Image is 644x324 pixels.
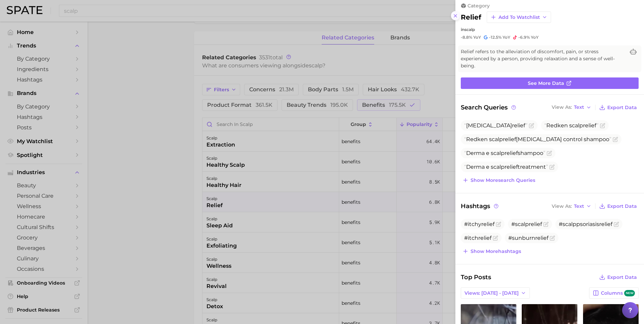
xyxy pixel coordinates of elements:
button: Show moresearch queries [461,175,537,185]
span: Export Data [607,105,637,110]
span: -8.8% [461,35,472,40]
span: Export Data [607,274,637,280]
button: View AsText [550,103,593,112]
span: relief [505,150,518,156]
span: -12.5% [489,35,502,40]
span: #scalppsoriasisrelief [559,221,612,227]
span: View As [552,105,572,109]
span: relief [505,164,518,170]
button: Flag as miscategorized or irrelevant [529,123,534,128]
span: See more data [528,80,564,86]
button: Flag as miscategorized or irrelevant [550,235,555,241]
span: View As [552,204,572,208]
span: Add to Watchlist [498,14,540,20]
button: Flag as miscategorized or irrelevant [614,222,619,227]
span: #sunburnrelief [508,235,548,241]
span: relief [512,122,525,129]
span: Hashtags [461,201,500,211]
span: #itchyrelief [464,221,494,227]
h2: relief [461,13,481,21]
span: Redken scalp [544,122,599,129]
span: Derma e scalp treatment [464,164,548,170]
button: Add to Watchlist [487,11,551,23]
span: #scalprelief [511,221,542,227]
span: [MEDICAL_DATA] [464,122,527,129]
span: Top Posts [461,272,491,282]
button: Flag as miscategorized or irrelevant [496,222,501,227]
button: Show morehashtags [461,247,523,256]
span: Show more hashtags [471,249,521,254]
span: -6.9% [518,35,530,40]
span: YoY [503,35,510,40]
span: category [468,3,490,9]
span: Redken scalp [MEDICAL_DATA] control shampoo [464,136,611,142]
button: Flag as miscategorized or irrelevant [600,123,605,128]
button: Flag as miscategorized or irrelevant [493,235,498,241]
span: Relief refers to the alleviation of discomfort, pain, or stress experienced by a person, providin... [461,48,625,69]
span: scalp [464,27,475,32]
button: Flag as miscategorized or irrelevant [613,137,618,142]
button: Export Data [598,201,639,211]
span: #itchrelief [464,235,491,241]
span: Search Queries [461,103,517,112]
button: Views: [DATE] - [DATE] [461,287,530,299]
span: Views: [DATE] - [DATE] [464,290,519,296]
span: relief [503,136,516,142]
span: Text [574,204,584,208]
div: in [461,27,639,32]
span: new [624,290,635,296]
a: See more data [461,77,639,89]
button: Export Data [598,103,639,112]
span: YoY [473,35,481,40]
span: Export Data [607,203,637,209]
button: Columnsnew [589,287,639,299]
span: Show more search queries [471,177,535,183]
span: Columns [601,290,635,296]
button: Flag as miscategorized or irrelevant [543,222,549,227]
span: Text [574,105,584,109]
button: View AsText [550,202,593,210]
span: YoY [531,35,539,40]
button: Flag as miscategorized or irrelevant [547,151,552,156]
button: Flag as miscategorized or irrelevant [549,164,555,170]
button: Export Data [598,272,639,282]
span: relief [583,122,597,129]
span: Derma e scalp shampoo [464,150,545,156]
